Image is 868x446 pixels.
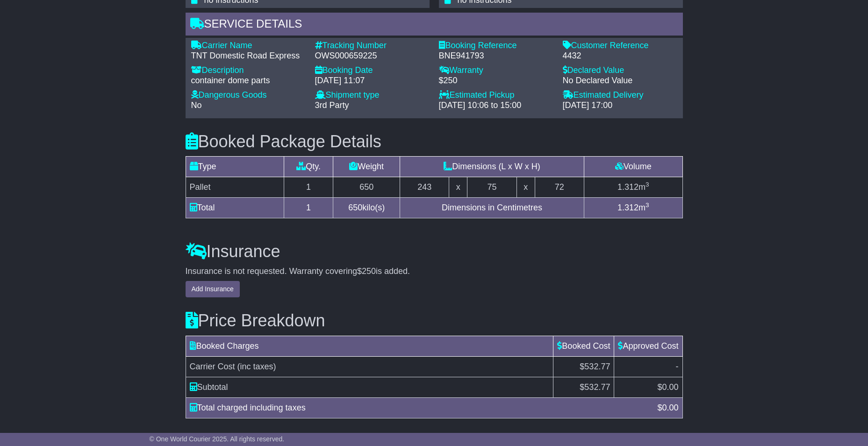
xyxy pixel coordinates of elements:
[186,377,553,397] td: Subtotal
[315,41,430,51] div: Tracking Number
[580,362,610,371] span: $532.77
[191,90,306,101] div: Dangerous Goods
[662,382,678,392] span: 0.00
[284,157,333,177] td: Qty.
[439,51,553,61] div: BNE941793
[617,203,638,212] span: 1.312
[563,41,677,51] div: Customer Reference
[315,90,430,101] div: Shipment type
[449,177,467,198] td: x
[357,266,376,276] span: $250
[439,90,553,101] div: Estimated Pickup
[617,182,638,192] span: 1.312
[439,76,553,86] div: $250
[237,362,276,371] span: (inc taxes)
[676,362,679,371] span: -
[584,177,682,198] td: m
[563,65,677,76] div: Declared Value
[400,177,449,198] td: 243
[563,90,677,101] div: Estimated Delivery
[284,177,333,198] td: 1
[614,377,682,397] td: $
[191,51,306,61] div: TNT Domestic Road Express
[400,198,584,218] td: Dimensions in Centimetres
[439,101,553,111] div: [DATE] 10:06 to 15:00
[400,157,584,177] td: Dimensions (L x W x H)
[584,382,610,392] span: 532.77
[646,181,649,188] sup: 3
[563,101,677,111] div: [DATE] 17:00
[186,198,284,218] td: Total
[315,51,430,61] div: OWS000659225
[563,51,677,61] div: 4432
[191,41,306,51] div: Carrier Name
[333,157,400,177] td: Weight
[553,336,614,356] td: Booked Cost
[315,65,430,76] div: Booking Date
[646,201,649,209] sup: 3
[563,76,677,86] div: No Declared Value
[584,157,682,177] td: Volume
[584,198,682,218] td: m
[315,101,349,110] span: 3rd Party
[535,177,584,198] td: 72
[662,403,678,412] span: 0.00
[467,177,516,198] td: 75
[516,177,535,198] td: x
[186,157,284,177] td: Type
[186,336,553,356] td: Booked Charges
[553,377,614,397] td: $
[315,76,430,86] div: [DATE] 11:07
[614,336,682,356] td: Approved Cost
[186,266,683,277] div: Insurance is not requested. Warranty covering is added.
[190,362,235,371] span: Carrier Cost
[185,402,653,414] div: Total charged including taxes
[186,242,683,261] h3: Insurance
[284,198,333,218] td: 1
[191,65,306,76] div: Description
[333,198,400,218] td: kilo(s)
[186,281,240,297] button: Add Insurance
[348,203,362,212] span: 650
[186,311,683,330] h3: Price Breakdown
[333,177,400,198] td: 650
[186,177,284,198] td: Pallet
[150,435,285,443] span: © One World Courier 2025. All rights reserved.
[439,65,553,76] div: Warranty
[191,76,306,86] div: container dome parts
[186,13,683,38] div: Service Details
[186,132,683,151] h3: Booked Package Details
[439,41,553,51] div: Booking Reference
[191,101,202,110] span: No
[653,402,683,414] div: $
